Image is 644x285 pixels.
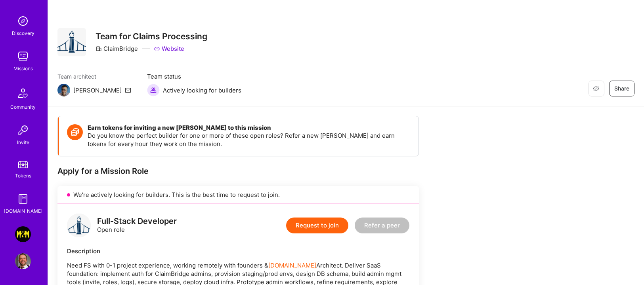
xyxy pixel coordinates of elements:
span: Team architect [57,72,131,81]
a: Website [154,44,184,53]
i: icon CompanyGray [96,46,102,52]
div: We’re actively looking for builders. This is the best time to request to join. [57,186,419,204]
img: Community [13,84,32,103]
img: Morgan & Morgan: Document Management Product Manager [15,226,31,242]
img: User Avatar [15,253,31,269]
i: icon EyeClosed [593,85,599,92]
button: Request to join [286,218,348,233]
img: Token icon [67,124,83,140]
img: Company Logo [57,28,86,56]
div: Community [10,103,36,111]
img: Actively looking for builders [147,84,160,96]
div: Missions [13,64,33,73]
div: [DOMAIN_NAME] [4,207,42,215]
img: Invite [15,122,31,138]
div: ClaimBridge [96,44,138,53]
div: Apply for a Mission Role [57,166,419,176]
a: User Avatar [13,253,33,269]
img: tokens [18,161,28,168]
span: Actively looking for builders [163,86,241,94]
span: Team status [147,72,241,81]
h4: Earn tokens for inviting a new [PERSON_NAME] to this mission [88,124,411,131]
img: logo [67,214,91,237]
div: Full-Stack Developer [97,217,177,225]
h3: Team for Claims Processing [96,31,207,41]
a: [DOMAIN_NAME] [268,262,316,269]
div: Open role [97,217,177,234]
i: icon Mail [125,87,131,93]
button: Refer a peer [355,218,409,233]
span: Share [614,85,629,92]
p: Do you know the perfect builder for one or more of these open roles? Refer a new [PERSON_NAME] an... [88,131,411,148]
img: teamwork [15,48,31,64]
div: Invite [17,138,29,146]
div: Tokens [15,171,31,180]
a: Morgan & Morgan: Document Management Product Manager [13,226,33,242]
div: Description [67,247,409,255]
button: Share [609,81,634,96]
div: Discovery [12,29,34,37]
div: [PERSON_NAME] [73,86,122,94]
img: discovery [15,13,31,29]
img: guide book [15,191,31,207]
img: Team Architect [57,84,70,96]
